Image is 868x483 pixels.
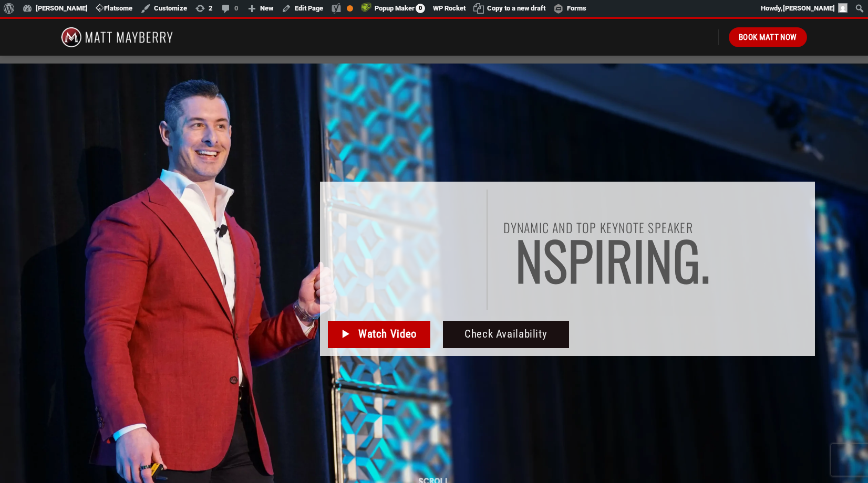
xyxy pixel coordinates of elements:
a: Check Availability [443,321,570,348]
a: Book Matt Now [729,27,807,47]
span: Watch Video [358,325,417,343]
div: OK [347,5,353,12]
img: Matt Mayberry [61,19,173,56]
span: Book Matt Now [739,31,797,44]
span: 0 [416,4,425,13]
span: [PERSON_NAME] [783,4,835,12]
span: Check Availability [464,325,547,343]
a: Watch Video [328,321,430,348]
